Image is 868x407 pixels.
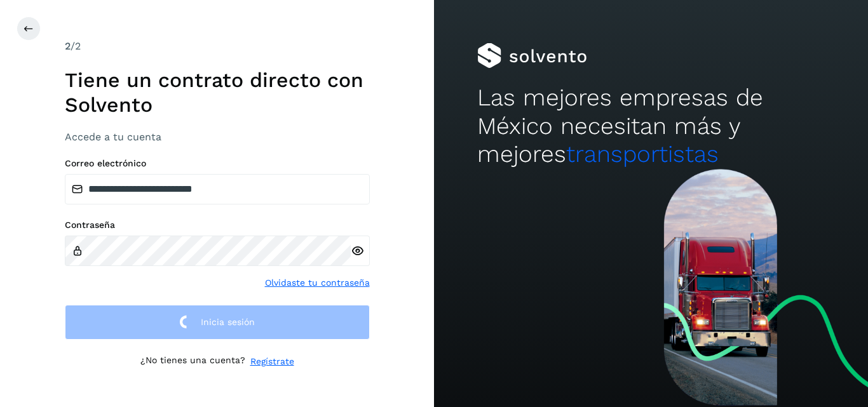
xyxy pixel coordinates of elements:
[65,305,370,340] button: Inicia sesión
[477,84,824,168] h2: Las mejores empresas de México necesitan más y mejores
[65,131,370,143] h3: Accede a tu cuenta
[566,140,719,168] span: transportistas
[65,68,370,117] h1: Tiene un contrato directo con Solvento
[265,276,370,290] a: Olvidaste tu contraseña
[65,220,370,230] label: Contraseña
[140,355,245,368] p: ¿No tienes una cuenta?
[65,40,71,52] span: 2
[65,39,370,54] div: /2
[65,158,370,169] label: Correo electrónico
[250,355,294,368] a: Regístrate
[201,317,255,326] span: Inicia sesión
